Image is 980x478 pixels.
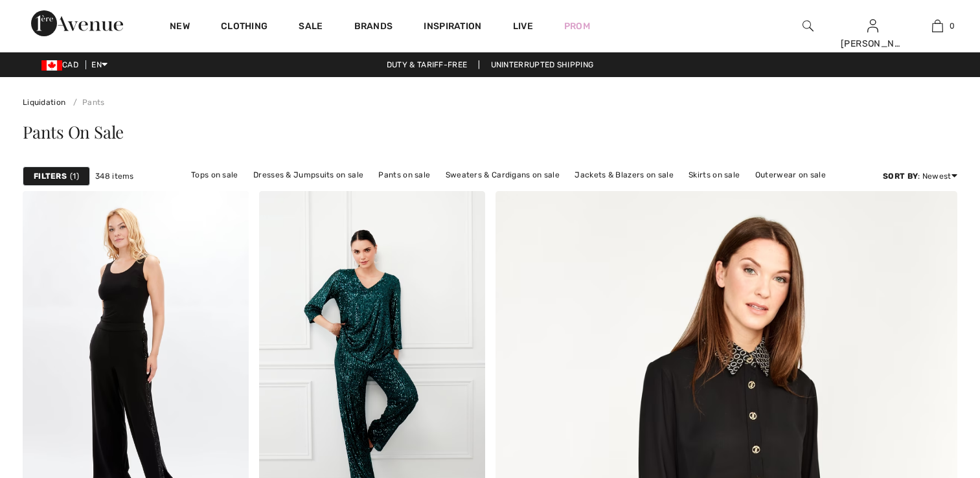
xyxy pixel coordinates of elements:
[906,18,969,34] a: 0
[568,166,680,183] a: Jackets & Blazers on sale
[221,21,268,34] a: Clothing
[439,166,566,183] a: Sweaters & Cardigans on sale
[564,19,590,33] a: Prom
[68,98,105,107] a: Pants
[867,19,878,32] a: Sign In
[372,166,437,183] a: Pants on sale
[749,166,832,183] a: Outerwear on sale
[41,60,62,71] img: Canadian Dollar
[354,21,393,34] a: Brands
[41,60,84,69] span: CAD
[95,170,134,182] span: 348 items
[867,18,878,34] img: My Info
[932,18,943,34] img: My Bag
[91,60,108,69] span: EN
[34,170,67,182] strong: Filters
[803,18,814,34] img: search the website
[841,37,904,51] div: [PERSON_NAME]
[299,21,323,34] a: Sale
[185,166,245,183] a: Tops on sale
[424,21,481,34] span: Inspiration
[513,19,533,33] a: Live
[31,10,123,36] img: 1ère Avenue
[247,166,370,183] a: Dresses & Jumpsuits on sale
[23,120,124,143] span: Pants On Sale
[70,170,79,182] span: 1
[950,20,955,32] span: 0
[682,166,746,183] a: Skirts on sale
[883,170,957,182] div: : Newest
[170,21,190,34] a: New
[23,98,65,107] a: Liquidation
[883,172,918,181] strong: Sort By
